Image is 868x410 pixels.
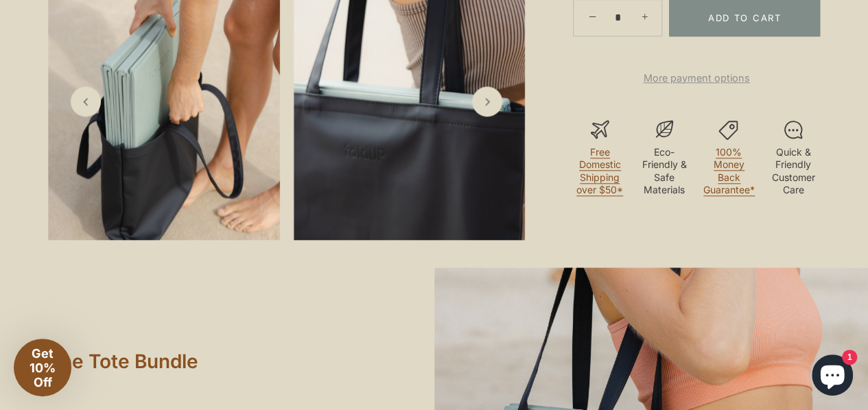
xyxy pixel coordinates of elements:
[766,146,820,196] p: Quick & Friendly Customer Care
[48,350,386,381] h2: The Tote Bundle
[573,70,820,86] a: More payment options
[472,86,502,116] a: Next slide
[637,146,691,196] p: Eco-Friendly & Safe Materials
[808,354,857,399] inbox-online-store-chat: Shopify online store chat
[576,146,623,196] a: Free Domestic Shipping over $50*
[703,146,755,196] a: 100% Money Back Guarantee*
[576,1,606,32] a: −
[14,339,71,396] div: Get 10% Off
[30,346,56,389] span: Get 10% Off
[631,2,661,32] a: +
[71,86,101,116] a: Previous slide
